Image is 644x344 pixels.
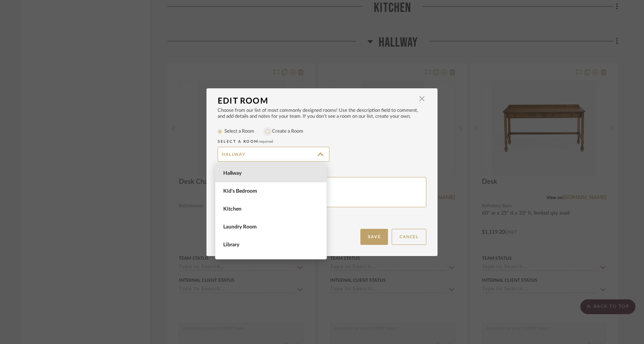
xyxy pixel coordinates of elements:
[223,188,321,195] span: Kid's Bedroom
[223,242,321,248] span: Library
[206,88,438,108] dialog-header: Edit Room
[218,108,426,120] div: Choose from our list of most commonly designed rooms! Use the description field to comment, and a...
[392,229,426,245] button: Cancel
[218,96,417,106] div: Edit Room
[218,138,426,145] div: Select a room
[414,91,429,106] button: Close
[218,147,329,162] input: SELECT A ROOM
[223,224,321,230] span: Laundry Room
[259,140,273,143] span: required
[272,128,303,135] label: Create a Room
[223,206,321,212] span: Kitchen
[360,229,388,245] button: Save
[224,128,254,135] label: Select a Room
[223,170,321,177] span: Hallway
